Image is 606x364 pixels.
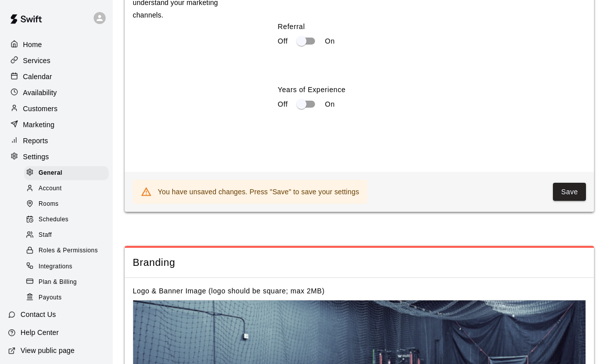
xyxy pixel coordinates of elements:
[24,181,113,196] a: Account
[24,259,113,274] a: Integrations
[39,262,73,272] span: Integrations
[24,182,109,196] div: Account
[24,243,113,259] a: Roles & Permissions
[8,101,105,116] a: Customers
[24,274,113,290] a: Plan & Billing
[39,293,62,303] span: Payouts
[158,183,359,201] div: You have unsaved changes. Press "Save" to save your settings
[23,40,42,50] p: Home
[23,88,57,98] p: Availability
[39,277,77,287] span: Plan & Billing
[21,309,56,319] p: Contact Us
[8,37,105,52] a: Home
[24,290,113,305] a: Payouts
[24,165,113,181] a: General
[8,85,105,100] a: Availability
[8,149,105,164] a: Settings
[24,228,113,243] a: Staff
[39,168,63,178] span: General
[39,230,52,240] span: Staff
[278,85,586,95] label: Years of Experience
[8,53,105,68] a: Services
[23,72,52,82] p: Calendar
[278,99,288,110] p: Off
[553,183,586,201] button: Save
[24,291,109,305] div: Payouts
[39,184,62,194] span: Account
[23,56,51,66] p: Services
[325,36,335,47] p: On
[8,69,105,84] a: Calendar
[24,228,109,242] div: Staff
[8,133,105,148] a: Reports
[8,117,105,132] a: Marketing
[23,152,49,162] p: Settings
[23,120,55,130] p: Marketing
[39,215,69,225] span: Schedules
[21,345,75,355] p: View public page
[39,246,98,256] span: Roles & Permissions
[24,260,109,274] div: Integrations
[24,244,109,258] div: Roles & Permissions
[23,136,48,146] p: Reports
[278,22,586,32] label: Referral
[133,256,586,269] span: Branding
[24,197,109,211] div: Rooms
[325,99,335,110] p: On
[24,275,109,289] div: Plan & Billing
[21,327,59,337] p: Help Center
[24,213,109,227] div: Schedules
[24,166,109,180] div: General
[23,104,58,114] p: Customers
[24,212,113,228] a: Schedules
[39,199,59,209] span: Rooms
[278,36,288,47] p: Off
[133,287,325,295] label: Logo & Banner Image (logo should be square; max 2MB)
[24,197,113,212] a: Rooms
